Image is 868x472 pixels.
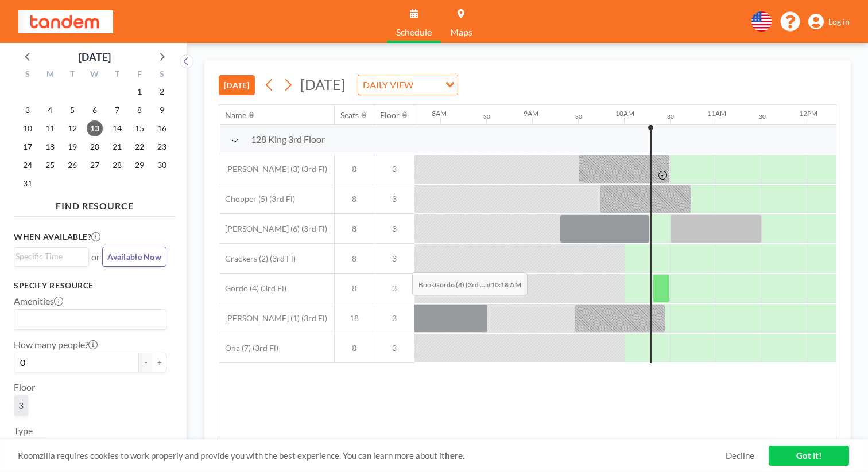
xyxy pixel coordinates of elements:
span: Friday, August 1, 2025 [131,84,148,100]
div: S [150,68,173,83]
button: - [139,353,153,372]
span: Wednesday, August 13, 2025 [87,120,103,136]
span: 3 [374,224,414,234]
span: Saturday, August 30, 2025 [154,157,170,173]
span: 8 [335,283,374,294]
b: 10:18 AM [491,280,521,289]
span: 3 [374,253,414,264]
span: DAILY VIEW [361,77,416,92]
div: [DATE] [79,49,111,65]
span: 3 [374,283,414,294]
div: Search for option [14,248,88,265]
span: Book at [412,272,528,295]
span: Friday, August 22, 2025 [131,139,148,155]
a: here. [445,450,464,461]
a: Decline [726,450,754,461]
div: 12PM [799,109,817,118]
span: Saturday, August 2, 2025 [154,84,170,100]
label: Amenities [14,295,63,307]
div: T [106,68,128,83]
a: Got it! [769,446,849,466]
div: 30 [575,113,582,120]
span: 3 [374,164,414,174]
h4: FIND RESOURCE [14,196,176,212]
span: Thursday, August 7, 2025 [109,102,125,118]
span: Available Now [107,252,161,262]
span: 8 [335,343,374,353]
span: 3 [374,194,414,204]
span: Wednesday, August 27, 2025 [87,157,103,173]
div: Seats [340,110,359,120]
span: Friday, August 15, 2025 [131,120,148,136]
span: Ona (7) (3rd Fl) [219,343,278,353]
span: Tuesday, August 19, 2025 [64,139,80,155]
div: 8AM [432,109,447,118]
span: 3 [18,400,24,411]
span: Wednesday, August 20, 2025 [87,139,103,155]
span: or [91,251,100,263]
div: 30 [667,113,674,120]
span: 8 [335,224,374,234]
span: 18 [335,313,374,323]
div: T [61,68,84,83]
div: 10AM [615,109,634,118]
div: W [84,68,106,83]
span: Monday, August 4, 2025 [42,102,58,118]
div: 9AM [524,109,538,118]
span: Log in [828,17,850,27]
label: Floor [14,381,35,393]
div: M [39,68,61,83]
span: [PERSON_NAME] (3) (3rd Fl) [219,164,327,174]
span: Maps [450,28,472,37]
span: Saturday, August 9, 2025 [154,102,170,118]
span: Tuesday, August 26, 2025 [64,157,80,173]
span: Sunday, August 3, 2025 [20,102,36,118]
span: 8 [335,194,374,204]
input: Search for option [15,312,160,327]
span: Thursday, August 21, 2025 [109,139,125,155]
span: Monday, August 18, 2025 [42,139,58,155]
span: 8 [335,164,374,174]
span: [DATE] [300,76,346,93]
a: Log in [808,14,850,30]
span: Wednesday, August 6, 2025 [87,102,103,118]
span: 3 [374,313,414,323]
div: Search for option [358,75,458,95]
span: Sunday, August 24, 2025 [20,157,36,173]
span: Friday, August 8, 2025 [131,102,148,118]
span: Crackers (2) (3rd Fl) [219,253,296,264]
span: Thursday, August 28, 2025 [109,157,125,173]
span: Sunday, August 10, 2025 [20,120,36,136]
span: Sunday, August 31, 2025 [20,175,36,192]
span: Gordo (4) (3rd Fl) [219,283,286,294]
div: 11AM [707,109,726,118]
span: 128 King 3rd Floor [251,134,325,145]
span: Thursday, August 14, 2025 [109,120,125,136]
div: Floor [380,110,400,120]
input: Search for option [417,77,439,92]
div: Name [225,110,246,120]
h3: Specify resource [14,280,166,291]
label: Type [14,425,33,436]
label: How many people? [14,339,98,350]
div: 30 [483,113,490,120]
span: 8 [335,253,374,264]
span: Tuesday, August 5, 2025 [64,102,80,118]
img: organization-logo [18,10,113,33]
button: + [153,353,166,372]
span: [PERSON_NAME] (1) (3rd Fl) [219,313,327,323]
span: 3 [374,343,414,353]
span: Saturday, August 23, 2025 [154,139,170,155]
span: [PERSON_NAME] (6) (3rd Fl) [219,224,327,234]
div: F [128,68,150,83]
div: S [17,68,39,83]
b: Gordo (4) (3rd ... [435,280,485,289]
span: Schedule [396,28,432,37]
div: Search for option [14,310,166,329]
span: Sunday, August 17, 2025 [20,139,36,155]
div: 30 [759,113,766,120]
span: Chopper (5) (3rd Fl) [219,194,295,204]
span: Friday, August 29, 2025 [131,157,148,173]
span: Tuesday, August 12, 2025 [64,120,80,136]
span: Monday, August 25, 2025 [42,157,58,173]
